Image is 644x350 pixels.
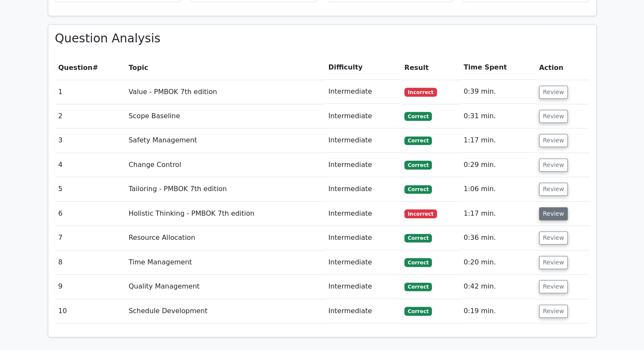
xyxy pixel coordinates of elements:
[539,86,568,99] button: Review
[325,153,401,177] td: Intermediate
[404,283,432,291] span: Correct
[404,112,432,120] span: Correct
[460,128,536,153] td: 1:17 min.
[404,88,437,96] span: Incorrect
[55,202,125,226] td: 6
[404,185,432,194] span: Correct
[404,234,432,242] span: Correct
[125,250,325,275] td: Time Management
[125,80,325,104] td: Value - PMBOK 7th edition
[460,275,536,299] td: 0:42 min.
[55,31,589,46] h3: Question Analysis
[55,226,125,250] td: 7
[125,226,325,250] td: Resource Allocation
[325,128,401,153] td: Intermediate
[125,177,325,201] td: Tailoring - PMBOK 7th edition
[125,202,325,226] td: Holistic Thinking - PMBOK 7th edition
[539,231,568,244] button: Review
[55,299,125,323] td: 10
[325,250,401,275] td: Intermediate
[536,56,589,80] th: Action
[55,56,125,80] th: #
[539,256,568,269] button: Review
[325,202,401,226] td: Intermediate
[460,80,536,104] td: 0:39 min.
[125,128,325,153] td: Safety Management
[55,250,125,275] td: 8
[325,104,401,128] td: Intermediate
[125,299,325,323] td: Schedule Development
[55,80,125,104] td: 1
[539,305,568,318] button: Review
[325,80,401,104] td: Intermediate
[539,280,568,293] button: Review
[125,153,325,177] td: Change Control
[404,161,432,169] span: Correct
[460,299,536,323] td: 0:19 min.
[404,209,437,218] span: Incorrect
[460,250,536,275] td: 0:20 min.
[55,153,125,177] td: 4
[539,158,568,172] button: Review
[55,275,125,299] td: 9
[125,56,325,80] th: Topic
[325,56,401,80] th: Difficulty
[460,104,536,128] td: 0:31 min.
[58,64,93,72] span: Question
[325,299,401,323] td: Intermediate
[55,104,125,128] td: 2
[125,275,325,299] td: Quality Management
[539,134,568,147] button: Review
[539,110,568,123] button: Review
[325,226,401,250] td: Intermediate
[539,183,568,196] button: Review
[325,177,401,201] td: Intermediate
[460,56,536,80] th: Time Spent
[325,275,401,299] td: Intermediate
[125,104,325,128] td: Scope Baseline
[460,153,536,177] td: 0:29 min.
[404,307,432,315] span: Correct
[404,136,432,145] span: Correct
[460,226,536,250] td: 0:36 min.
[401,56,460,80] th: Result
[539,207,568,220] button: Review
[460,202,536,226] td: 1:17 min.
[460,177,536,201] td: 1:06 min.
[55,128,125,153] td: 3
[55,177,125,201] td: 5
[404,258,432,267] span: Correct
